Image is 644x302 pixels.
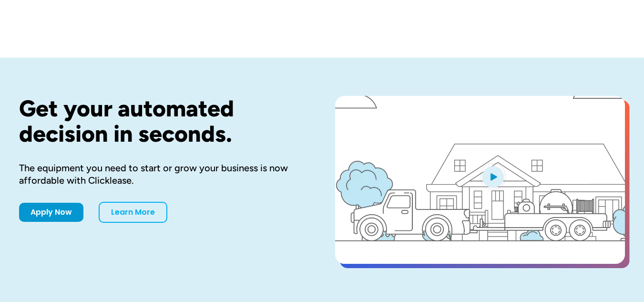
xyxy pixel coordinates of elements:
h1: Get your automated decision in seconds. [19,96,305,146]
a: Apply Now [19,203,83,222]
a: Learn More [99,202,167,223]
img: Blue play button logo on a light blue circular background [480,163,506,190]
a: open lightbox [335,96,625,264]
div: The equipment you need to start or grow your business is now affordable with Clicklease. [19,162,305,187]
